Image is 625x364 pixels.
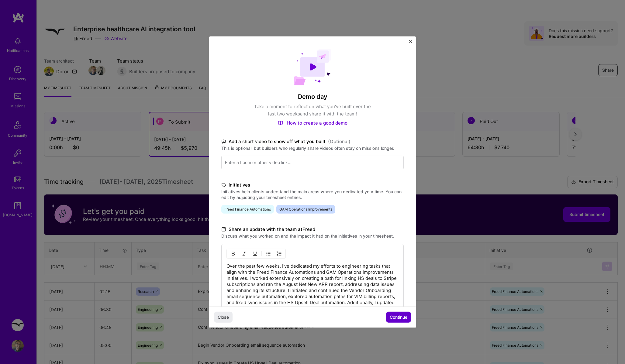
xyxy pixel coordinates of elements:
label: This is optional, but builders who regularly share videos often stay on missions longer. [221,145,404,151]
i: icon DocumentBlack [221,226,226,233]
h4: Demo day [221,93,404,101]
span: (Optional) [328,138,350,145]
span: GAM Operations Improvements [276,205,335,214]
img: Underline [253,251,257,256]
img: How to create a good demo [278,120,283,125]
img: Italic [242,251,247,256]
label: Initiatives [221,181,404,189]
span: Freed Finance Automations [221,205,274,214]
button: Continue [386,312,411,323]
label: Add a short video to show off what you built [221,138,404,145]
button: Close [214,312,233,323]
label: Share an update with the team at Freed [221,226,404,233]
a: How to create a good demo [278,120,347,126]
img: Bold [231,251,236,256]
i: icon TvBlack [221,138,226,145]
input: Enter a Loom or other video link... [221,156,404,169]
img: UL [266,251,271,256]
img: OL [277,251,281,256]
p: Take a moment to reflect on what you've built over the last two weeks and share it with the team! [252,103,373,118]
img: Divider [261,250,262,257]
i: icon TagBlack [221,182,226,189]
label: Discuss what you worked on and the impact it had on the initiatives in your timesheet. [221,233,404,239]
span: Continue [390,314,407,320]
p: Over the past few weeks, I've dedicated my efforts to engineering tasks that align with the Freed... [226,263,399,330]
img: Demo day [294,49,331,85]
button: Close [409,40,412,46]
span: Close [218,314,229,320]
label: Initiatives help clients understand the main areas where you dedicated your time. You can edit by... [221,189,404,200]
